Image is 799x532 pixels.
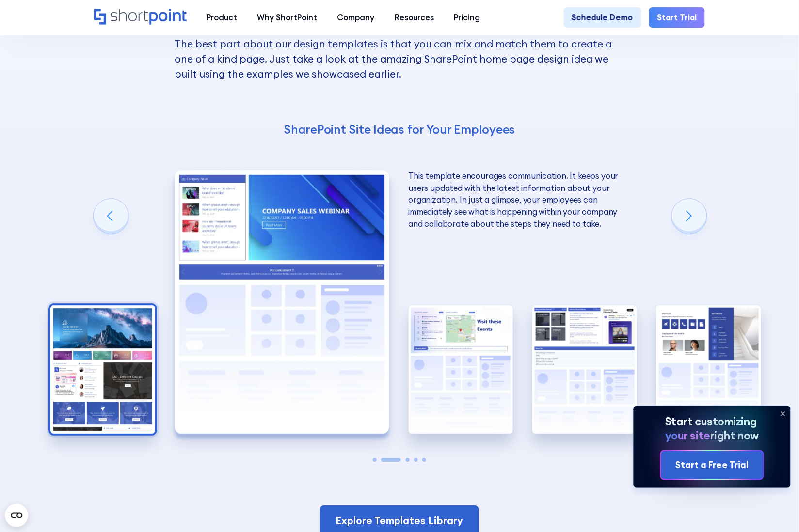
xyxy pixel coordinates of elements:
[337,12,375,24] div: Company
[444,7,490,27] a: Pricing
[327,7,384,27] a: Company
[406,458,410,462] span: Go to slide 3
[247,7,327,27] a: Why ShortPoint
[197,7,247,27] a: Product
[649,7,705,27] a: Start Trial
[257,12,318,24] div: Why ShortPoint
[384,7,444,27] a: Resources
[656,305,761,434] img: HR SharePoint site example for documents
[409,170,623,230] p: This template encourages communication. It keeps your users updated with the latest information a...
[50,305,155,434] div: 1 / 5
[532,305,637,434] div: 4 / 5
[409,305,513,434] img: Internal SharePoint site example for company policy
[175,122,624,137] h4: SharePoint Site Ideas for Your Employees
[94,9,187,26] a: Home
[751,485,799,532] iframe: Chat Widget
[454,12,480,24] div: Pricing
[414,458,418,462] span: Go to slide 4
[675,458,749,472] div: Start a Free Trial
[381,458,401,462] span: Go to slide 2
[94,199,128,234] div: Previous slide
[409,305,513,434] div: 3 / 5
[207,12,237,24] div: Product
[175,170,389,434] img: HR SharePoint site example for Homepage
[532,305,637,434] img: SharePoint Communication site example for news
[5,504,28,527] button: Open CMP widget
[656,305,761,434] div: 5 / 5
[672,199,707,234] div: Next slide
[373,458,377,462] span: Go to slide 1
[422,458,426,462] span: Go to slide 5
[661,451,763,479] a: Start a Free Trial
[175,170,389,434] div: 2 / 5
[564,7,641,27] a: Schedule Demo
[395,12,434,24] div: Resources
[50,305,155,434] img: Best SharePoint Intranet Site Designs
